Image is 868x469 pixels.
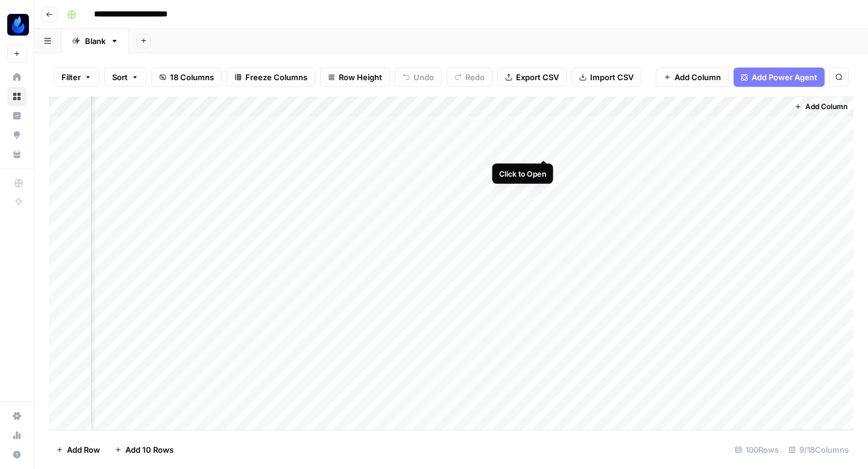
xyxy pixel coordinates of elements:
a: Insights [7,106,27,125]
button: Add Row [49,440,107,459]
span: Import CSV [590,71,634,83]
button: Add Column [790,99,852,115]
a: Settings [7,406,27,426]
span: 18 Columns [170,71,214,83]
button: 18 Columns [151,68,222,87]
div: 9/18 Columns [784,440,854,459]
button: Filter [54,68,99,87]
span: Add Row [67,444,100,456]
span: Add Column [675,71,721,83]
span: Add Column [805,101,848,112]
a: Browse [7,87,27,106]
span: Add 10 Rows [125,444,174,456]
button: Row Height [320,68,390,87]
button: Export CSV [497,68,567,87]
div: 100 Rows [730,440,784,459]
button: Freeze Columns [227,68,315,87]
div: Click to Open [499,168,547,180]
span: Filter [61,71,81,83]
button: Help + Support [7,445,27,464]
a: Blank [61,29,129,53]
span: Undo [414,71,434,83]
span: Row Height [339,71,382,83]
a: Usage [7,426,27,445]
span: Redo [465,71,485,83]
button: Workspace: AgentFire Content [7,10,27,40]
button: Undo [395,68,442,87]
a: Your Data [7,145,27,164]
span: Sort [112,71,128,83]
span: Freeze Columns [245,71,307,83]
span: Add Power Agent [752,71,817,83]
button: Add 10 Rows [107,440,181,459]
button: Redo [447,68,492,87]
button: Sort [104,68,146,87]
a: Opportunities [7,125,27,145]
button: Add Power Agent [734,68,825,87]
button: Add Column [656,68,729,87]
div: Blank [85,35,105,47]
img: AgentFire Content Logo [7,14,29,36]
span: Export CSV [516,71,559,83]
button: Import CSV [571,68,641,87]
a: Home [7,68,27,87]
